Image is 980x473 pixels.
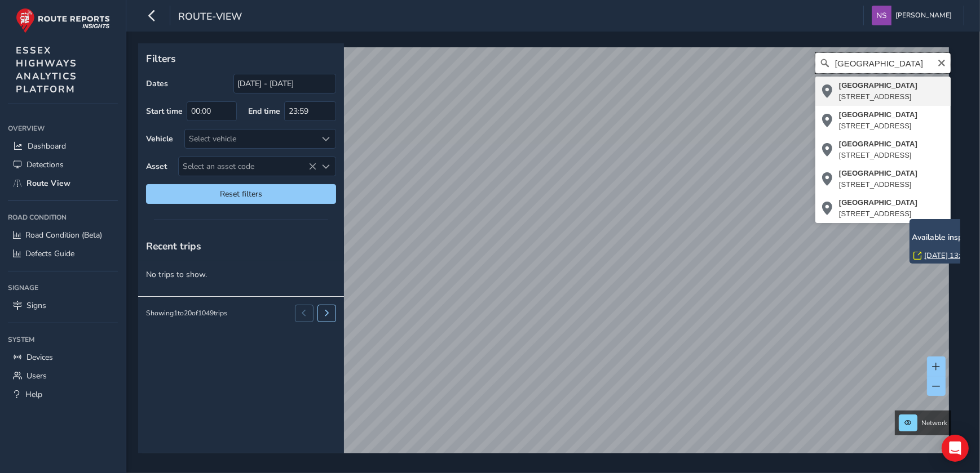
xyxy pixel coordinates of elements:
span: Help [25,389,42,400]
span: Road Condition (Beta) [25,230,102,240]
div: Select vehicle [185,130,317,148]
a: Road Condition (Beta) [8,226,118,244]
p: No trips to show. [138,261,344,288]
span: Dashboard [28,141,66,151]
span: Select an asset code [179,157,317,176]
div: [GEOGRAPHIC_DATA] [839,197,917,208]
div: [STREET_ADDRESS] [839,150,917,161]
span: Detections [27,159,64,170]
img: diamond-layout [872,6,891,25]
div: Overview [8,120,118,137]
div: System [8,331,118,348]
label: Dates [146,78,168,89]
label: Start time [146,106,183,117]
div: Road Condition [8,209,118,226]
div: Open Intercom Messenger [942,435,969,462]
a: Users [8,367,118,385]
div: [STREET_ADDRESS] [839,208,917,220]
div: Showing 1 to 20 of 1049 trips [146,309,227,318]
input: Search [815,53,951,73]
a: Defects Guide [8,244,118,263]
button: Clear [937,57,946,68]
div: Select an asset code [317,157,336,176]
div: [GEOGRAPHIC_DATA] [839,168,917,179]
span: Users [27,371,47,381]
label: Vehicle [146,133,173,144]
img: rr logo [16,8,110,33]
button: [PERSON_NAME] [872,6,956,25]
span: [PERSON_NAME] [895,6,952,25]
span: Recent trips [146,239,201,253]
span: Reset filters [154,189,328,199]
span: Defects Guide [25,248,74,259]
div: Signage [8,279,118,296]
span: Network [921,418,947,427]
a: Help [8,385,118,404]
span: route-view [178,10,242,25]
a: [DATE] 13:25 [925,251,970,261]
button: Reset filters [146,184,336,204]
span: Route View [27,178,70,189]
a: Dashboard [8,137,118,155]
span: Devices [27,352,53,363]
a: Route View [8,174,118,193]
label: Asset [146,161,167,172]
div: [GEOGRAPHIC_DATA] [839,109,917,121]
p: Filters [146,51,336,66]
div: [GEOGRAPHIC_DATA] [839,139,917,150]
a: Signs [8,296,118,315]
div: [STREET_ADDRESS] [839,179,917,190]
div: [GEOGRAPHIC_DATA] [839,80,917,91]
div: [STREET_ADDRESS] [839,91,917,102]
label: End time [248,106,280,117]
canvas: Map [142,47,949,466]
a: Detections [8,155,118,174]
span: ESSEX HIGHWAYS ANALYTICS PLATFORM [16,44,77,96]
span: Signs [27,300,46,311]
a: Devices [8,348,118,367]
div: [STREET_ADDRESS] [839,121,917,132]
